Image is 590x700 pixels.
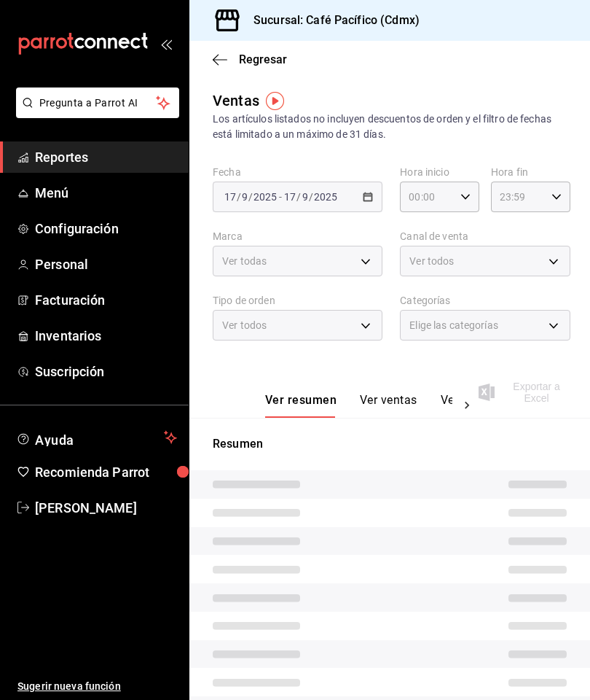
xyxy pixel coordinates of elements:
span: / [309,191,313,203]
label: Hora inicio [400,167,479,177]
span: Facturación [35,290,177,310]
span: / [237,191,241,203]
label: Marca [213,231,382,241]
button: Regresar [213,52,287,66]
span: Ver todas [222,254,267,268]
span: Regresar [239,52,287,66]
label: Categorías [400,295,570,306]
input: ---- [313,191,338,203]
button: Ver resumen [265,393,337,418]
div: Ventas [213,90,259,112]
label: Tipo de orden [213,295,382,306]
div: Los artículos listados no incluyen descuentos de orden y el filtro de fechas está limitado a un m... [213,112,567,142]
button: Pregunta a Parrot AI [16,87,179,118]
span: / [296,191,301,203]
span: [PERSON_NAME] [35,498,177,518]
span: Sugerir nueva función [17,679,177,694]
span: Ver todos [222,318,267,332]
input: -- [241,191,248,203]
label: Fecha [213,167,382,177]
span: Ver todos [409,254,454,268]
label: Hora fin [491,167,570,177]
span: Ayuda [35,429,158,446]
div: navigation tabs [265,393,452,418]
span: / [248,191,253,203]
span: Reportes [35,147,177,167]
span: Inventarios [35,326,177,346]
span: Recomienda Parrot [35,462,177,482]
label: Canal de venta [400,231,570,241]
input: -- [224,191,237,203]
button: open_drawer_menu [160,38,172,50]
input: ---- [253,191,278,203]
span: Suscripción [35,362,177,381]
a: Pregunta a Parrot AI [10,106,179,121]
span: Personal [35,254,177,274]
h3: Sucursal: Café Pacífico (Cdmx) [242,12,420,29]
span: Menú [35,183,177,203]
p: Resumen [213,435,567,453]
button: Ver ventas [360,393,417,418]
img: Tooltip marker [266,92,284,110]
span: Elige las categorías [409,318,498,332]
input: -- [302,191,309,203]
span: Configuración [35,219,177,238]
input: -- [283,191,296,203]
button: Ver cargos [441,393,499,418]
span: - [279,191,282,203]
span: Pregunta a Parrot AI [39,96,157,111]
